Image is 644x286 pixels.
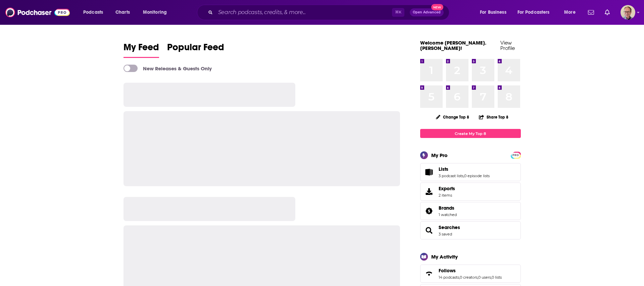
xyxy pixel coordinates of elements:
span: Brands [420,202,521,220]
a: Searches [439,224,460,230]
a: Brands [423,206,436,216]
span: Monitoring [143,8,167,17]
span: Exports [439,186,455,192]
a: 3 podcast lists [439,173,463,178]
span: , [478,275,478,280]
img: User Profile [621,5,635,20]
a: 3 saved [439,232,452,236]
a: My Feed [123,42,159,58]
button: open menu [79,7,112,18]
button: open menu [513,7,559,18]
span: ⌘ K [392,8,404,17]
button: Show profile menu [621,5,635,20]
span: 2 items [439,193,455,198]
span: Charts [115,8,130,17]
a: Brands [439,205,457,211]
span: Brands [439,205,454,211]
img: Podchaser - Follow, Share and Rate Podcasts [5,6,70,19]
span: Exports [423,187,436,196]
span: Follows [420,265,521,283]
span: Logged in as tommy.lynch [621,5,635,20]
span: New [431,4,443,10]
a: Charts [111,7,134,18]
a: 0 users [478,275,491,280]
a: 0 episode lists [464,173,490,178]
a: Welcome [PERSON_NAME].[PERSON_NAME]! [420,40,486,51]
a: Show notifications dropdown [585,7,597,18]
span: Lists [439,166,448,172]
a: Lists [439,166,490,172]
button: open menu [559,7,584,18]
a: Show notifications dropdown [602,7,612,18]
a: View Profile [500,40,515,51]
a: Follows [423,269,436,278]
button: open menu [475,7,515,18]
a: Searches [423,226,436,235]
span: PRO [512,153,520,158]
a: New Releases & Guests Only [123,65,212,72]
div: My Pro [431,152,448,158]
div: Search podcasts, credits, & more... [203,5,456,20]
a: 0 lists [492,275,502,280]
button: Open AdvancedNew [410,8,444,16]
a: Create My Top 8 [420,129,521,138]
a: 0 creators [460,275,478,280]
span: More [564,8,576,17]
input: Search podcasts, credits, & more... [215,7,392,18]
a: Exports [420,183,521,201]
span: Popular Feed [167,42,224,57]
span: For Business [480,8,506,17]
a: 1 watched [439,212,457,217]
button: open menu [138,7,176,18]
a: 14 podcasts [439,275,459,280]
span: My Feed [123,42,159,57]
button: Change Top 8 [432,113,474,121]
div: My Activity [431,254,458,260]
a: Popular Feed [167,42,224,58]
a: Lists [423,167,436,177]
span: Podcasts [83,8,103,17]
a: PRO [512,152,520,157]
span: Searches [420,221,521,239]
span: Open Advanced [413,11,441,14]
span: , [463,173,464,178]
a: Follows [439,268,502,274]
span: For Podcasters [517,8,550,17]
span: Lists [420,163,521,181]
span: Follows [439,268,456,274]
button: Share Top 8 [479,111,509,124]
